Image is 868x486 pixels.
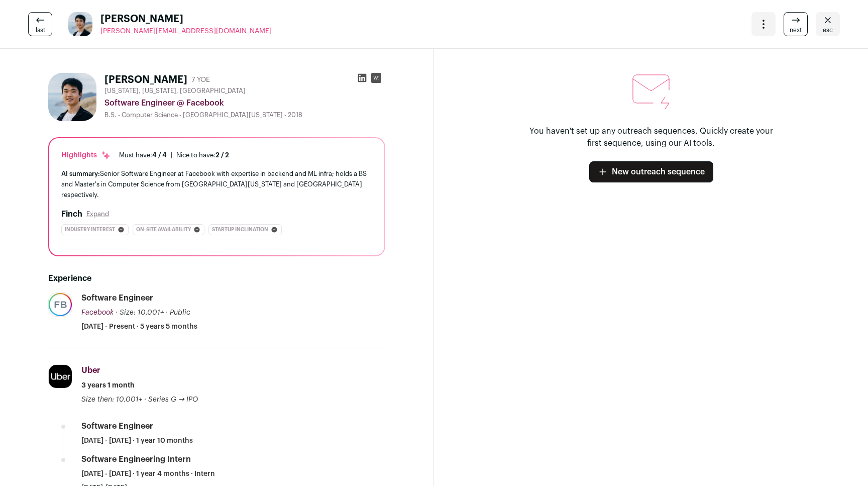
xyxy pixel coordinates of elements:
span: 4 / 4 [152,152,167,158]
div: Software Engineer [81,293,153,304]
a: New outreach sequence [589,161,713,182]
span: [PERSON_NAME][EMAIL_ADDRESS][DOMAIN_NAME] [100,28,272,35]
span: [PERSON_NAME] [100,12,272,26]
span: Public [170,309,190,316]
div: Software Engineer [81,421,153,432]
div: Software Engineering Intern [81,454,191,465]
span: [DATE] - Present · 5 years 5 months [81,322,197,332]
div: Highlights [61,150,111,160]
span: Series G → IPO [148,396,198,403]
span: last [36,26,45,34]
span: esc [823,26,833,34]
span: · [166,308,168,318]
button: Expand [86,210,109,218]
div: B.S. - Computer Science - [GEOGRAPHIC_DATA][US_STATE] - 2018 [104,111,385,119]
img: 046b842221cc5920251103cac33a6ce6d47e344b59eb72f0d26ba0bb907e91bb.jpg [49,365,72,388]
h2: Experience [48,272,385,284]
span: [US_STATE], [US_STATE], [GEOGRAPHIC_DATA] [104,87,246,95]
h1: [PERSON_NAME] [104,73,187,87]
img: 01e8c2b3ef35f760b55f18b0a7399052990c3fd0d04c14b2933ca7f17f056713 [48,73,96,121]
span: [DATE] - [DATE] · 1 year 4 months · Intern [81,469,215,479]
div: Must have: [119,151,167,159]
span: Facebook [81,309,114,316]
img: 01e8c2b3ef35f760b55f18b0a7399052990c3fd0d04c14b2933ca7f17f056713 [68,12,92,36]
ul: | [119,151,229,159]
span: · Size: 10,001+ [116,309,164,316]
span: Startup inclination [212,225,268,235]
a: next [784,12,808,36]
span: Uber [81,366,100,374]
div: Senior Software Engineer at Facebook with expertise in backend and ML infra; holds a BS and Maste... [61,168,372,200]
span: [DATE] - [DATE] · 1 year 10 months [81,436,193,446]
div: 7 YOE [191,75,210,85]
span: AI summary: [61,170,100,177]
a: last [28,12,52,36]
span: 2 / 2 [215,152,229,158]
span: next [790,26,802,34]
div: Nice to have: [176,151,229,159]
h2: Finch [61,208,82,220]
a: [PERSON_NAME][EMAIL_ADDRESS][DOMAIN_NAME] [100,26,272,36]
div: Software Engineer @ Facebook [104,97,385,109]
span: 3 years 1 month [81,380,135,391]
span: · [144,395,146,405]
span: Industry interest [65,225,115,235]
span: Size then: 10,001+ [81,396,142,403]
button: Open dropdown [751,12,776,36]
span: On-site availability [136,225,191,235]
p: You haven't set up any outreach sequences. Quickly create your first sequence, using our AI tools. [525,125,777,149]
a: Close [816,12,840,36]
img: 4e8f8f8ea6f916b2987a5d9db723e60b304003819d0a15055c9b9b550b6f4247.jpg [49,293,72,316]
